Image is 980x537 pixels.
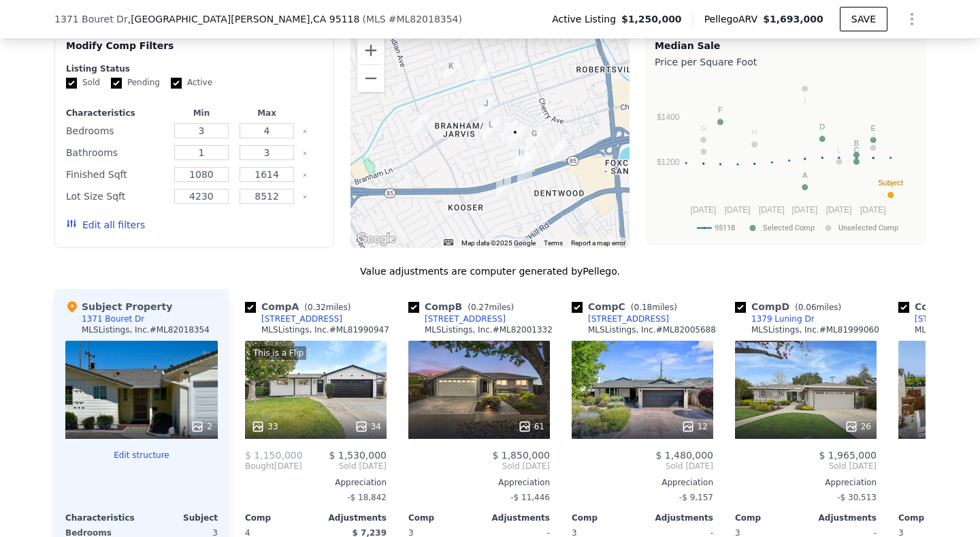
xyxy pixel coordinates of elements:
div: MLSListings, Inc. # ML81999060 [751,324,879,335]
text: [DATE] [691,205,717,215]
span: $ 1,530,000 [329,450,387,461]
text: Subject [878,179,903,187]
text: [DATE] [759,205,785,215]
text: Unselected Comp [838,224,898,232]
div: Comp [408,512,479,523]
div: Lot Size Sqft [66,187,166,206]
div: 61 [518,420,544,433]
img: Google [354,230,399,248]
span: 0.27 [471,303,489,312]
span: # ML82018354 [389,14,459,25]
div: Appreciation [572,477,713,488]
div: Bathrooms [66,143,166,162]
input: Pending [111,78,122,89]
span: -$ 30,513 [837,493,877,502]
div: Comp C [572,300,683,313]
span: Sold [DATE] [408,461,550,472]
div: Adjustments [642,512,713,523]
div: [STREET_ADDRESS] [588,313,669,324]
div: 12 [681,420,708,433]
button: Zoom in [357,37,385,64]
div: Appreciation [245,477,387,488]
span: -$ 9,157 [679,493,713,502]
label: Active [171,77,212,89]
button: Clear [302,172,308,178]
button: Show Options [898,5,926,33]
div: MLSListings, Inc. # ML82005688 [588,324,716,335]
div: Adjustments [479,512,550,523]
div: Comp B [408,300,519,313]
button: Zoom out [357,65,385,92]
span: ( miles) [789,303,847,312]
span: $ 1,480,000 [655,450,713,461]
a: Open this area in Google Maps (opens a new window) [354,230,399,248]
div: 5025 Tifton Way [527,127,542,150]
text: F [718,106,723,114]
div: 33 [251,420,278,433]
div: 1441 Scossa Ave [483,118,498,141]
div: Finished Sqft [66,165,166,184]
span: Bought [245,461,274,472]
div: 2 [191,420,212,433]
span: $ 1,150,000 [245,450,303,461]
div: Appreciation [735,477,877,488]
text: H [752,128,757,136]
a: Report a map error [571,239,625,247]
div: 1371 Bouret Dr [82,313,144,324]
div: 1381 Lansing Ave [514,146,529,169]
button: Clear [302,151,308,156]
span: 1371 Bouret Dr [54,12,128,26]
div: MLSListings, Inc. # ML81990947 [261,324,389,335]
span: MLS [366,14,386,25]
text: 95118 [715,224,735,232]
span: ( miles) [299,303,356,312]
text: C [853,146,859,154]
button: Clear [302,194,308,200]
text: Selected Comp [763,224,815,232]
span: $1,250,000 [621,12,682,26]
div: 1533 Hallbrook Dr [444,59,459,82]
div: Modify Comp Filters [66,39,323,63]
button: Keyboard shortcuts [444,239,453,245]
div: MLSListings, Inc. # ML82001332 [425,324,553,335]
span: ( miles) [625,303,683,312]
span: Sold [DATE] [302,461,387,472]
a: 1379 Luning Dr [735,313,815,324]
div: Subject Property [65,300,172,313]
div: Characteristics [65,512,142,523]
span: $1,693,000 [763,14,823,25]
div: ( ) [362,12,462,26]
div: 34 [355,420,381,433]
text: [DATE] [826,205,852,215]
a: [STREET_ADDRESS] [572,313,669,324]
text: D [819,123,825,131]
text: B [854,139,859,147]
a: Terms (opens in new tab) [544,239,563,247]
span: Active Listing [552,12,621,26]
div: 1370 Lansing Ave [520,149,535,172]
div: Listing Status [66,63,323,74]
span: Map data ©2025 Google [461,239,536,247]
span: Pellego ARV [704,12,764,26]
div: 1379 Luning Dr [751,313,815,324]
div: 5251 Larchwood Dr [517,163,532,186]
span: 0.32 [308,303,326,312]
div: Comp A [245,300,356,313]
span: 0.06 [798,303,817,312]
text: [DATE] [860,205,886,215]
div: 1379 Luning Dr [502,120,517,143]
span: -$ 18,842 [347,493,387,502]
div: Appreciation [408,477,550,488]
input: Sold [66,78,77,89]
div: Value adjustments are computer generated by Pellego . [54,264,926,278]
div: Median Sale [655,39,917,52]
div: MLSListings, Inc. # ML82018354 [82,324,210,335]
div: 1264 Lansing Ave [551,138,566,162]
span: Sold [DATE] [572,461,713,472]
div: Comp [898,512,969,523]
text: $1400 [657,112,680,122]
span: Sold [DATE] [735,461,877,472]
a: [STREET_ADDRESS] [245,313,342,324]
svg: A chart. [655,72,917,242]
